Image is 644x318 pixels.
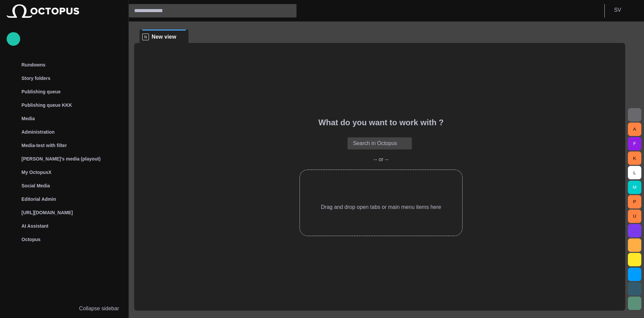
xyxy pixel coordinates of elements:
div: [URL][DOMAIN_NAME] [7,206,122,219]
p: Social Media [21,182,50,189]
p: Media-test with filter [21,142,67,149]
div: Publishing queue [7,85,122,98]
p: Publishing queue [21,88,61,95]
button: Collapse sidebar [7,302,122,315]
p: Administration [21,129,55,135]
button: Search in Octopus [347,137,412,149]
p: Editorial Admin [21,196,56,202]
p: Collapse sidebar [79,305,119,313]
p: Octopus [21,236,41,243]
button: L [628,166,641,179]
p: -- or -- [374,156,388,163]
button: U [628,210,641,223]
div: Media-test with filter [7,139,122,152]
button: A [628,123,641,136]
button: M [628,181,641,194]
p: AI Assistant [21,223,48,229]
p: Rundowns [21,61,46,68]
span: New view [152,34,176,40]
h2: What do you want to work with ? [318,118,443,127]
p: N [142,34,149,40]
button: P [628,195,641,209]
img: Octopus News Room [7,4,79,18]
p: Media [21,115,35,122]
div: [PERSON_NAME]'s media (playout) [7,152,122,166]
p: [PERSON_NAME]'s media (playout) [21,155,101,162]
p: My OctopusX [21,169,51,176]
p: S V [614,6,621,14]
div: NNew view [140,30,189,43]
p: Publishing queue KKK [21,102,72,108]
div: Octopus [7,233,122,246]
ul: main menu [7,58,122,246]
button: F [628,137,641,150]
button: K [628,151,641,165]
p: [URL][DOMAIN_NAME] [21,209,73,216]
p: Story folders [21,75,50,82]
div: AI Assistant [7,219,122,233]
div: Media [7,112,122,125]
button: SV [609,4,640,16]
